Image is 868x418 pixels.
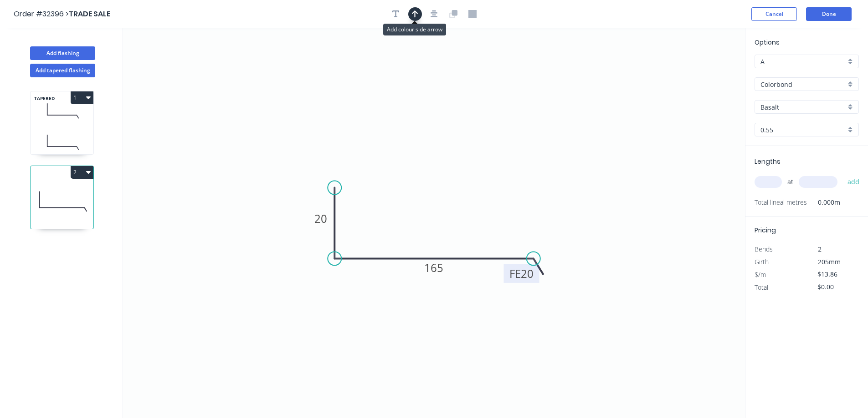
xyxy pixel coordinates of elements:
[71,166,93,179] button: 2
[760,102,846,112] input: Colour
[71,91,93,104] button: 1
[787,176,793,188] span: at
[69,9,110,19] span: TRADE SALE
[755,283,768,292] span: Total
[806,7,852,21] button: Done
[760,57,846,66] input: Price level
[755,257,769,266] span: Girth
[818,257,841,266] span: 205mm
[807,196,840,209] span: 0.000m
[14,9,69,19] span: Order #32396 >
[521,266,534,281] tspan: 20
[755,226,776,235] span: Pricing
[755,38,780,47] span: Options
[755,270,766,279] span: $/m
[314,211,327,226] tspan: 20
[424,260,443,275] tspan: 165
[30,46,95,60] button: Add flashing
[760,125,846,135] input: Thickness
[751,7,797,21] button: Cancel
[818,245,822,253] span: 2
[760,80,846,89] input: Material
[755,196,807,209] span: Total lineal metres
[755,157,781,166] span: Lengths
[755,245,773,253] span: Bends
[509,266,521,281] tspan: FE
[843,174,864,190] button: add
[383,24,446,35] div: Add colour side arrow
[30,64,95,77] button: Add tapered flashing
[123,28,745,418] svg: 0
